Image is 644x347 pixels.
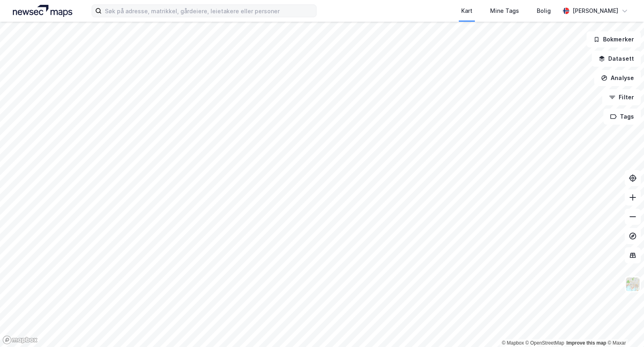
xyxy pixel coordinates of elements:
button: Bokmerker [587,31,641,47]
div: [PERSON_NAME] [572,6,618,16]
div: Kontrollprogram for chat [604,308,644,347]
img: Z [625,277,640,292]
a: OpenStreetMap [525,340,564,346]
iframe: Chat Widget [604,308,644,347]
button: Filter [602,89,641,105]
img: logo.a4113a55bc3d86da70a041830d287a7e.svg [13,5,72,17]
button: Datasett [592,51,641,67]
a: Mapbox [502,340,524,346]
a: Improve this map [566,340,606,346]
button: Analyse [594,70,641,86]
div: Kart [461,6,472,16]
a: Mapbox homepage [2,335,38,345]
div: Bolig [537,6,551,16]
button: Tags [603,109,641,125]
div: Mine Tags [490,6,519,16]
input: Søk på adresse, matrikkel, gårdeiere, leietakere eller personer [102,5,316,17]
